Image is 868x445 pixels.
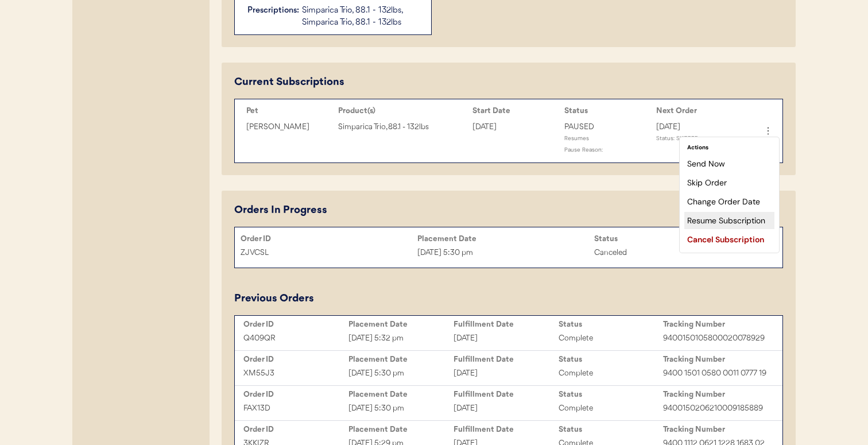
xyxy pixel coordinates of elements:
[594,234,771,243] div: Status
[454,332,559,345] div: [DATE]
[243,320,348,329] div: Order ID
[559,332,664,345] div: Complete
[472,106,559,115] div: Start Date
[559,320,664,329] div: Status
[454,425,559,434] div: Fulfillment Date
[338,121,467,134] div: Simparica Trio, 88.1 - 132lbs
[243,355,348,364] div: Order ID
[454,390,559,399] div: Fulfillment Date
[417,234,594,243] div: Placement Date
[454,320,559,329] div: Fulfillment Date
[559,402,664,415] div: Complete
[684,212,774,229] div: Resume Subscription
[243,367,348,380] div: XM55J3
[348,332,454,345] div: [DATE] 5:32 pm
[663,390,768,399] div: Tracking Number
[234,291,314,307] div: Previous Orders
[234,203,327,218] div: Orders In Progress
[663,367,768,380] div: 9400 1501 0580 0011 0777 19
[234,75,344,90] div: Current Subscriptions
[559,367,664,380] div: Complete
[454,367,559,380] div: [DATE]
[656,134,742,145] div: Status: SKIPPED
[243,390,348,399] div: Order ID
[348,402,454,415] div: [DATE] 5:30 pm
[241,246,417,260] div: ZJVCSL
[243,402,348,415] div: FAX13D
[663,320,768,329] div: Tracking Number
[417,246,594,260] div: [DATE] 5:30 pm
[338,106,467,115] div: Product(s)
[564,134,650,145] div: Resumes
[243,425,348,434] div: Order ID
[559,425,664,434] div: Status
[594,246,771,260] div: Canceled
[663,402,768,415] div: 9400150206210009185889
[246,121,332,134] div: [PERSON_NAME]
[663,332,768,345] div: 9400150105800020078929
[564,121,650,134] div: PAUSED
[684,231,774,248] div: Cancel Subscription
[243,332,348,345] div: Q409QR
[656,121,742,134] div: [DATE]
[663,355,768,364] div: Tracking Number
[241,234,417,243] div: Order ID
[454,402,559,415] div: [DATE]
[684,193,774,210] div: Change Order Date
[348,355,454,364] div: Placement Date
[684,155,774,172] div: Send Now
[663,425,768,434] div: Tracking Number
[684,142,774,153] div: Actions
[348,320,454,329] div: Placement Date
[247,5,299,17] div: Prescriptions:
[564,145,650,157] div: Pause Reason:
[302,5,420,29] div: Simparica Trio, 88.1 - 132lbs, Simparica Trio, 88.1 - 132lbs
[246,106,332,115] div: Pet
[348,367,454,380] div: [DATE] 5:30 pm
[472,121,559,134] div: [DATE]
[684,174,774,191] div: Skip Order
[656,106,742,115] div: Next Order
[348,425,454,434] div: Placement Date
[348,390,454,399] div: Placement Date
[559,355,664,364] div: Status
[559,390,664,399] div: Status
[454,355,559,364] div: Fulfillment Date
[564,106,650,115] div: Status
